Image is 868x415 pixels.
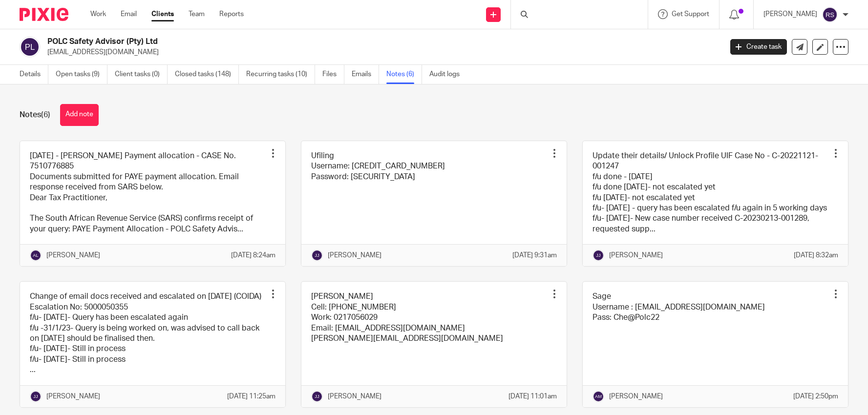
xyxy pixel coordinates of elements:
span: (6) [41,111,50,119]
a: Details [20,65,48,84]
p: [DATE] 2:50pm [793,392,838,401]
p: [PERSON_NAME] [46,392,100,401]
p: [PERSON_NAME] [328,392,381,401]
p: [DATE] 8:24am [231,250,275,260]
p: [PERSON_NAME] [328,250,381,260]
p: [DATE] 11:01am [508,392,557,401]
a: Recurring tasks (10) [246,65,315,84]
p: [EMAIL_ADDRESS][DOMAIN_NAME] [47,47,716,57]
img: svg%3E [593,249,604,261]
a: Create task [730,39,787,55]
p: [DATE] 11:25am [227,392,275,401]
p: [PERSON_NAME] [46,250,100,260]
a: Files [322,65,344,84]
img: svg%3E [593,391,604,402]
a: Team [189,9,205,19]
img: svg%3E [20,37,40,57]
a: Email [121,9,137,19]
h1: Notes [20,110,50,120]
a: Audit logs [429,65,467,84]
img: svg%3E [30,249,42,261]
button: Add note [60,104,99,126]
a: Send new email [792,39,807,55]
p: [PERSON_NAME] [763,9,817,19]
img: svg%3E [311,249,323,261]
a: Notes (6) [386,65,422,84]
a: Closed tasks (148) [175,65,239,84]
p: [PERSON_NAME] [609,250,663,260]
span: Get Support [672,11,709,18]
a: Work [90,9,106,19]
a: Edit client [812,39,828,55]
a: Open tasks (9) [56,65,107,84]
img: svg%3E [822,7,838,22]
a: Clients [151,9,174,19]
a: Emails [352,65,379,84]
p: [DATE] 9:31am [512,250,557,260]
img: svg%3E [30,391,42,402]
p: [PERSON_NAME] [609,392,663,401]
h2: POLC Safety Advisor (Pty) Ltd [47,37,582,47]
a: Reports [219,9,244,19]
p: [DATE] 8:32am [794,250,838,260]
a: Client tasks (0) [115,65,168,84]
img: svg%3E [311,391,323,402]
img: Pixie [20,8,68,21]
